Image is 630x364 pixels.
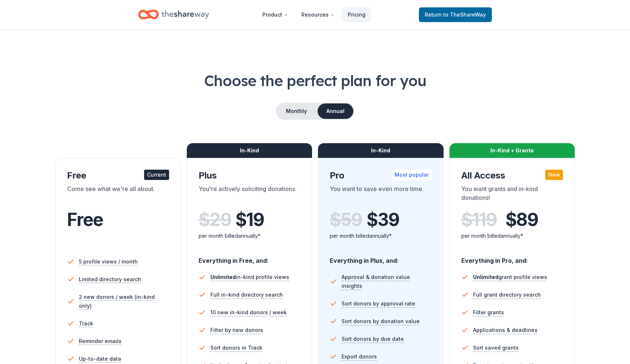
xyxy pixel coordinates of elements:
[473,326,538,335] span: Applications & deadlines
[138,6,209,23] a: Home
[449,143,575,158] div: In-Kind + Grants
[473,274,547,280] span: grant profile views
[210,326,263,335] span: Filter by new donors
[342,352,377,361] span: Export donors
[330,232,432,240] div: per month billed annually*
[144,170,169,180] div: Current
[318,143,444,158] div: In-Kind
[79,337,122,346] span: Reminder emails
[461,250,563,265] div: Everything in Pro, and:
[210,343,262,352] span: Sort donors in Track
[461,170,563,181] div: All Access
[473,343,519,352] span: Sort saved grants
[187,143,312,158] div: In-Kind
[199,170,301,181] div: Plus
[342,317,420,326] span: Sort donors by donation value
[473,308,504,317] span: Filter grants
[330,170,432,181] div: Pro
[367,209,399,230] span: $ 39
[79,275,141,284] span: Limited directory search
[199,184,301,205] div: You're actively soliciting donations.
[199,250,301,265] div: Everything in Free, and:
[461,232,563,240] div: per month billed annually*
[210,274,289,280] span: in-kind profile views
[425,10,486,19] span: Return
[318,103,353,119] button: Annual
[505,209,538,230] span: $ 89
[79,257,138,266] span: 5 profile views / month
[473,290,541,299] span: Full grant directory search
[330,250,432,265] div: Everything in Plus, and:
[545,170,563,180] div: New
[342,7,371,22] a: Pricing
[210,308,287,317] span: 10 new in-kind donors / week
[330,184,432,205] div: You want to save even more time.
[342,299,415,308] span: Sort donors by approval rate
[419,7,492,22] a: Returnto TheShareWay
[67,184,169,205] div: Come see what we're all about.
[210,290,283,299] span: Full in-kind directory search
[461,184,563,205] div: You want grants and in-kind donations!
[295,7,340,22] button: Resources
[199,232,301,240] div: per month billed annually*
[67,170,169,181] div: Free
[256,6,371,23] nav: Main
[67,209,103,230] span: Free
[256,7,294,22] button: Product
[79,319,93,328] span: Track
[29,70,601,91] h1: Choose the perfect plan for you
[473,274,498,280] span: Unlimited
[392,170,432,180] div: Most popular
[443,11,486,18] span: to TheShareWay
[342,335,404,343] span: Sort donors by due date
[210,274,236,280] span: Unlimited
[79,293,169,310] span: 2 new donors / week (in-kind only)
[235,209,264,230] span: $ 19
[79,354,121,363] span: Up-to-date data
[342,273,432,290] span: Approval & donation value insights
[277,103,316,119] button: Monthly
